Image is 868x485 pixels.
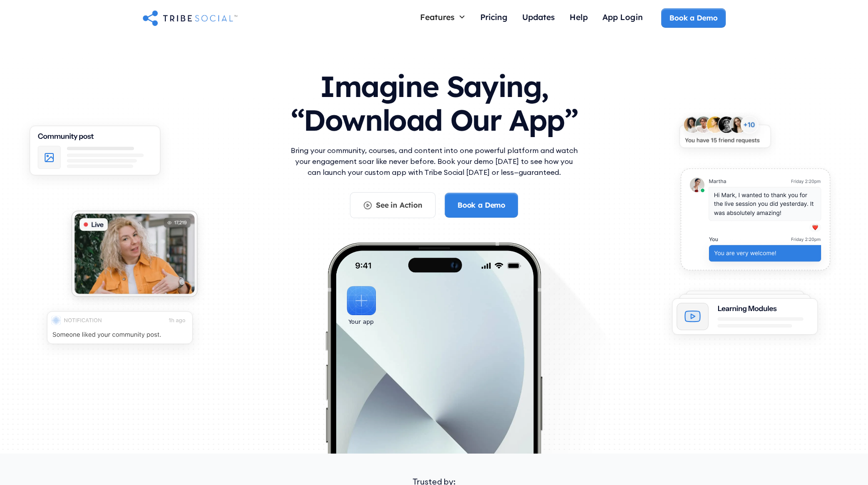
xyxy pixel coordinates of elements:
[515,8,562,28] a: Updates
[595,8,650,28] a: App Login
[562,8,595,28] a: Help
[522,12,555,22] div: Updates
[602,12,643,22] div: App Login
[660,284,830,350] img: An illustration of Learning Modules
[668,160,842,286] img: An illustration of chat
[668,108,781,162] img: An illustration of New friends requests
[61,203,208,311] img: An illustration of Live video
[420,12,455,22] div: Features
[570,12,588,22] div: Help
[288,61,580,141] h1: Imagine Saying, “Download Our App”
[376,200,422,210] div: See in Action
[480,12,508,22] div: Pricing
[17,117,173,191] img: An illustration of Community Feed
[445,193,518,217] a: Book a Demo
[35,302,205,359] img: An illustration of push notification
[473,8,515,28] a: Pricing
[350,192,436,218] a: See in Action
[661,8,725,27] a: Book a Demo
[349,317,374,327] div: Your app
[288,145,580,178] p: Bring your community, courses, and content into one powerful platform and watch your engagement s...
